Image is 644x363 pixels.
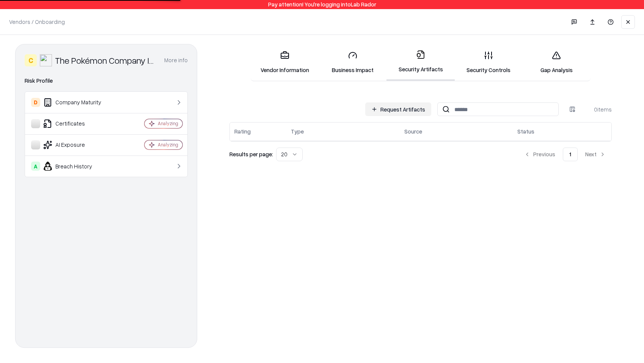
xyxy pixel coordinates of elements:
[25,54,37,66] div: C
[319,45,386,80] a: Business Impact
[518,148,612,161] nav: pagination
[517,127,534,135] div: Status
[386,44,454,81] a: Security Artifacts
[164,53,188,67] button: More info
[9,18,65,26] p: Vendors / Onboarding
[563,148,578,161] button: 1
[25,76,188,85] div: Risk Profile
[581,105,612,113] div: 0 items
[31,119,122,128] div: Certificates
[158,120,178,127] div: Analyzing
[291,127,304,135] div: Type
[31,98,40,107] div: D
[234,127,251,135] div: Rating
[523,45,591,80] a: Gap Analysis
[31,98,122,107] div: Company Maturity
[55,54,155,66] div: The Pokémon Company International
[229,150,273,158] p: Results per page:
[455,45,523,80] a: Security Controls
[251,45,319,80] a: Vendor Information
[31,162,40,171] div: A
[31,140,122,149] div: AI Exposure
[31,162,122,171] div: Breach History
[40,54,52,66] img: The Pokémon Company International
[158,141,178,148] div: Analyzing
[365,102,431,116] button: Request Artifacts
[404,127,422,135] div: Source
